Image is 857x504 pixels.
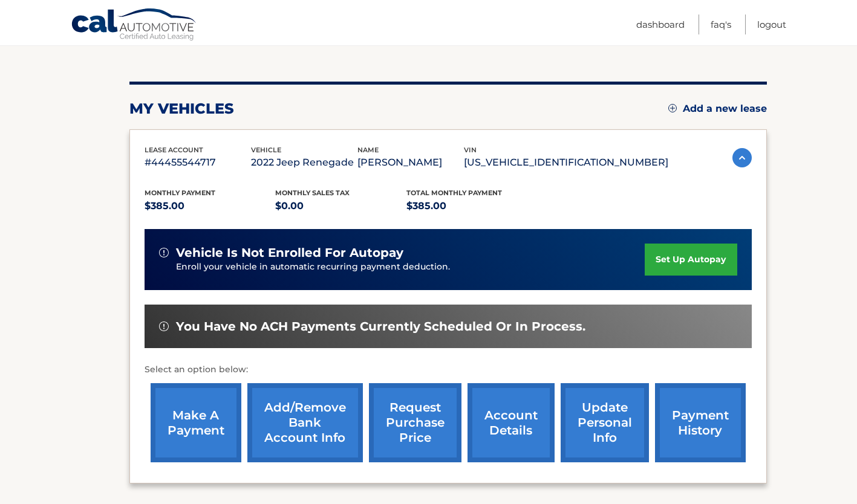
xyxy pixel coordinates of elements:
span: Monthly sales Tax [275,189,350,197]
p: #44455544717 [145,154,251,171]
a: Logout [757,15,786,34]
a: account details [468,383,555,462]
a: request purchase price [369,383,461,462]
p: $385.00 [406,198,538,215]
img: accordion-active.svg [732,148,752,167]
p: Select an option below: [145,363,752,377]
span: vehicle [251,146,281,154]
p: 2022 Jeep Renegade [251,154,357,171]
p: $0.00 [275,198,406,215]
span: name [357,146,379,154]
p: [US_VEHICLE_IDENTIFICATION_NUMBER] [464,154,668,171]
a: payment history [655,383,746,462]
span: You have no ACH payments currently scheduled or in process. [176,319,585,334]
img: alert-white.svg [159,248,169,257]
a: update personal info [561,383,649,462]
p: [PERSON_NAME] [357,154,464,171]
a: Add/Remove bank account info [247,383,363,462]
a: Cal Automotive [71,8,198,43]
a: Dashboard [636,15,685,34]
a: Add a new lease [668,103,767,115]
span: Monthly Payment [145,189,215,197]
img: alert-white.svg [159,321,169,331]
span: vin [464,146,477,154]
span: vehicle is not enrolled for autopay [176,245,403,260]
a: make a payment [151,383,241,462]
span: lease account [145,146,203,154]
p: $385.00 [145,198,276,215]
p: Enroll your vehicle in automatic recurring payment deduction. [176,260,645,274]
img: add.svg [668,104,677,112]
span: Total Monthly Payment [406,189,502,197]
h2: my vehicles [129,100,234,118]
a: set up autopay [645,244,737,276]
a: FAQ's [711,15,731,34]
